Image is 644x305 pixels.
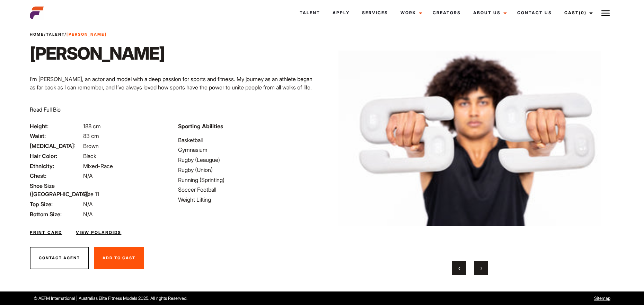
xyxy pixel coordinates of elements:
[480,264,482,271] span: Next
[338,24,601,253] img: custom_resized_66f4ebd8 a84d 4d6d afff 9a85646bd63d_300x
[426,3,467,22] a: Creators
[46,32,64,37] a: Talent
[83,163,113,169] span: Mixed-Race
[178,195,318,204] li: Weight Lifting
[356,3,394,22] a: Services
[83,201,93,208] span: N/A
[30,43,165,64] h1: [PERSON_NAME]
[30,200,82,208] span: Top Size:
[178,123,223,130] strong: Sporting Abilities
[601,9,610,17] img: Burger icon
[30,6,44,20] img: cropped-aefm-brand-fav-22-square.png
[594,296,610,301] a: Sitemap
[83,152,96,159] span: Black
[30,172,82,180] span: Chest:
[30,97,318,130] p: Throughout my career, I’ve had the pleasure of working with a diverse range of clients in the spo...
[76,229,121,236] a: View Polaroids
[30,32,107,37] span: / /
[83,191,99,198] span: Size 11
[326,3,356,22] a: Apply
[30,229,62,236] a: Print Card
[458,264,460,271] span: Previous
[30,210,82,218] span: Bottom Size:
[30,75,318,91] p: I’m [PERSON_NAME], an actor and model with a deep passion for sports and fitness. My journey as a...
[83,172,93,179] span: N/A
[30,247,89,270] button: Contact Agent
[30,106,61,113] span: Read Full Bio
[30,152,82,160] span: Hair Color:
[178,146,318,154] li: Gymnasium
[30,132,82,140] span: Waist:
[83,211,93,218] span: N/A
[67,32,107,37] strong: [PERSON_NAME]
[30,32,44,37] a: Home
[30,122,82,130] span: Height:
[83,132,99,139] span: 83 cm
[103,255,135,260] span: Add To Cast
[178,136,318,144] li: Basketball
[94,247,144,270] button: Add To Cast
[83,123,101,130] span: 188 cm
[293,3,326,22] a: Talent
[579,10,586,15] span: (0)
[178,166,318,174] li: Rugby (Union)
[178,185,318,194] li: Soccer Football
[558,3,597,22] a: Cast(0)
[30,182,82,198] span: Shoe Size ([GEOGRAPHIC_DATA]):
[83,142,99,149] span: Brown
[30,105,61,114] button: Read Full Bio
[178,156,318,164] li: Rugby (Leaugue)
[511,3,558,22] a: Contact Us
[178,176,318,184] li: Running (Sprinting)
[394,3,426,22] a: Work
[467,3,511,22] a: About Us
[34,295,367,302] p: © AEFM International | Australias Elite Fitness Models 2025. All rights Reserved.
[30,142,82,150] span: [MEDICAL_DATA]:
[30,162,82,170] span: Ethnicity:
